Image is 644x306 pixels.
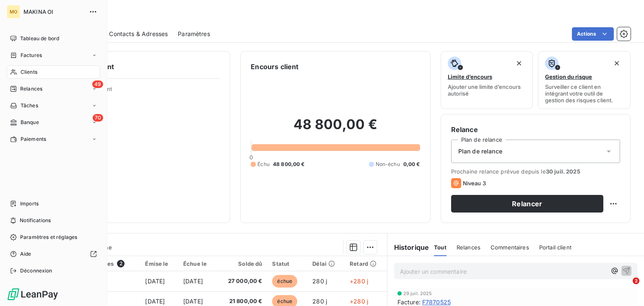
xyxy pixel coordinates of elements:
[451,195,603,213] button: Relancer
[451,168,620,175] span: Prochaine relance prévue depuis le
[615,277,636,298] iframe: Intercom live chat
[93,114,103,122] span: 70
[20,85,42,93] span: Relances
[546,168,580,175] span: 30 juil. 2025
[92,80,103,88] span: 49
[538,51,631,109] button: Gestion du risqueSurveiller ce client en intégrant votre outil de gestion des risques client.
[183,260,212,267] div: Échue le
[20,200,39,207] span: Imports
[457,244,480,251] span: Relances
[7,231,100,244] a: Paramètres et réglages
[145,277,165,285] span: [DATE]
[7,132,100,146] a: Paiements
[7,197,100,210] a: Imports
[7,288,59,301] img: Logo LeanPay
[20,233,77,241] span: Paramètres et réglages
[572,27,614,41] button: Actions
[451,124,620,135] h6: Relance
[7,32,100,45] a: Tableau de bord
[145,298,165,305] span: [DATE]
[7,116,100,129] a: 70Banque
[463,180,486,187] span: Niveau 3
[7,247,100,261] a: Aide
[7,49,100,62] a: Factures
[51,62,220,72] h6: Informations client
[545,73,592,80] span: Gestion du risque
[178,30,210,38] span: Paramètres
[20,217,51,224] span: Notifications
[23,8,84,15] span: MAKINA OI
[272,260,302,267] div: Statut
[441,51,533,109] button: Limite d’encoursAjouter une limite d’encours autorisé
[222,260,262,267] div: Solde dû
[273,161,305,168] span: 48 800,00 €
[633,277,639,284] span: 2
[145,260,173,267] div: Émise le
[312,260,340,267] div: Délai
[448,83,526,97] span: Ajouter une limite d’encours autorisé
[376,161,400,168] span: Non-échu
[7,65,100,79] a: Clients
[251,62,299,72] h6: Encours client
[350,298,368,305] span: +280 j
[257,161,270,168] span: Échu
[20,267,52,275] span: Déconnexion
[312,298,327,305] span: 280 j
[458,147,502,156] span: Plan de relance
[539,244,571,251] span: Portail client
[272,275,297,288] span: échue
[7,99,100,112] a: Tâches
[434,244,447,251] span: Tout
[68,86,220,97] span: Propriétés Client
[249,154,253,161] span: 0
[21,119,39,126] span: Banque
[545,83,623,104] span: Surveiller ce client en intégrant votre outil de gestion des risques client.
[7,82,100,96] a: 49Relances
[350,277,368,285] span: +280 j
[403,161,420,168] span: 0,00 €
[312,277,327,285] span: 280 j
[448,73,492,80] span: Limite d’encours
[403,291,432,296] span: 29 juil. 2025
[491,244,529,251] span: Commentaires
[183,277,203,285] span: [DATE]
[21,68,37,76] span: Clients
[222,277,262,285] span: 27 000,00 €
[109,30,168,38] span: Contacts & Adresses
[21,52,42,59] span: Factures
[251,116,420,141] h2: 48 800,00 €
[387,242,429,252] h6: Historique
[117,260,125,267] span: 2
[222,297,262,306] span: 21 800,00 €
[183,298,203,305] span: [DATE]
[20,250,31,258] span: Aide
[21,102,38,109] span: Tâches
[20,35,59,42] span: Tableau de bord
[21,135,46,143] span: Paiements
[7,5,20,18] div: MO
[350,260,382,267] div: Retard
